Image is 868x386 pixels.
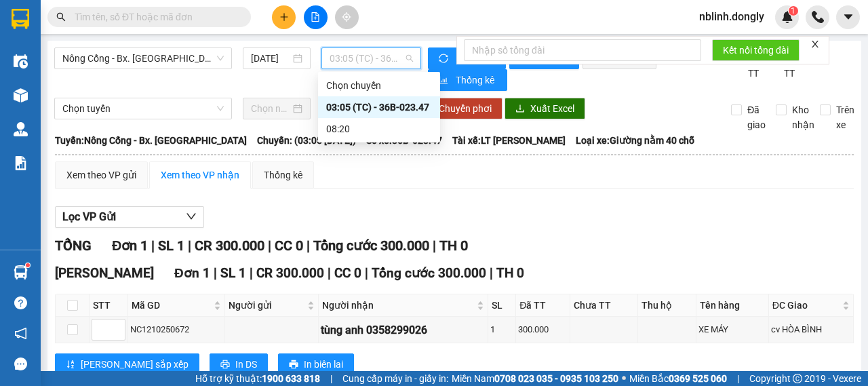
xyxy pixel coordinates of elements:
[516,294,570,317] th: Đã TT
[326,78,432,93] div: Chọn chuyến
[26,263,30,267] sup: 1
[723,43,789,58] span: Kết nối tổng đài
[14,156,28,170] img: solution-icon
[842,11,854,23] span: caret-down
[313,237,429,254] span: Tổng cước 300.000
[742,102,771,132] span: Đã giao
[428,98,502,119] button: Chuyển phơi
[494,373,618,384] strong: 0708 023 035 - 0935 103 250
[342,12,351,22] span: aim
[66,360,75,370] span: sort-ascending
[279,12,289,22] span: plus
[326,100,432,115] div: 03:05 (TC) - 36B-023.47
[456,73,496,88] span: Thống kê
[622,376,626,381] span: ⚪️
[530,101,574,116] span: Xuất Excel
[264,168,302,182] div: Thống kê
[14,122,28,136] img: warehouse-icon
[698,323,766,336] div: XE MÁY
[55,265,154,281] span: [PERSON_NAME]
[14,265,28,279] img: warehouse-icon
[56,12,66,22] span: search
[304,5,328,29] button: file-add
[321,322,486,339] div: tùng anh 0358299026
[831,102,860,132] span: Trên xe
[836,5,860,29] button: caret-down
[251,51,290,66] input: 13/10/2025
[55,206,204,228] button: Lọc VP Gửi
[490,265,493,281] span: |
[14,327,27,340] span: notification
[186,211,197,222] span: down
[439,75,450,86] span: bar-chart
[311,12,320,22] span: file-add
[55,135,247,146] b: Tuyến: Nông Cống - Bx. [GEOGRAPHIC_DATA]
[188,237,191,254] span: |
[490,323,513,336] div: 1
[304,357,343,372] span: In biên lai
[128,317,225,343] td: NC1210250672
[75,9,235,24] input: Tìm tên, số ĐT hoặc mã đơn
[112,237,148,254] span: Đơn 1
[669,373,727,384] strong: 0369 525 060
[789,6,798,16] sup: 1
[328,265,331,281] span: |
[335,5,359,29] button: aim
[515,104,525,115] span: download
[372,265,486,281] span: Tổng cước 300.000
[318,75,440,96] div: Chọn chuyến
[307,237,310,254] span: |
[812,11,824,23] img: phone-icon
[322,298,474,313] span: Người nhận
[62,48,224,69] span: Nông Cống - Bx. Mỹ Đình
[132,298,211,313] span: Mã GD
[251,101,290,116] input: Chọn ngày
[195,237,264,254] span: CR 300.000
[174,265,210,281] span: Đơn 1
[47,58,92,72] span: SĐT XE
[62,98,224,119] span: Chọn tuyến
[14,54,28,69] img: warehouse-icon
[28,11,114,55] strong: CHUYỂN PHÁT NHANH ĐÔNG LÝ
[268,237,271,254] span: |
[158,237,184,254] span: SL 1
[439,237,468,254] span: TH 0
[55,353,199,375] button: sort-ascending[PERSON_NAME] sắp xếp
[439,54,450,64] span: sync
[214,265,217,281] span: |
[81,357,189,372] span: [PERSON_NAME] sắp xếp
[66,168,136,182] div: Xem theo VP gửi
[34,75,108,104] strong: PHIẾU BIÊN NHẬN
[130,323,222,336] div: NC1210250672
[330,371,332,386] span: |
[195,371,320,386] span: Hỗ trợ kỹ thuật:
[570,294,639,317] th: Chưa TT
[14,358,27,370] span: message
[365,265,368,281] span: |
[791,6,795,16] span: 1
[452,371,618,386] span: Miền Nam
[210,353,268,375] button: printerIn DS
[793,374,802,383] span: copyright
[334,265,361,281] span: CC 0
[576,133,694,148] span: Loại xe: Giường nằm 40 chỗ
[90,294,128,317] th: STT
[464,39,701,61] input: Nhập số tổng đài
[14,88,28,102] img: warehouse-icon
[289,360,298,370] span: printer
[428,69,507,91] button: bar-chartThống kê
[688,8,775,25] span: nblinh.dongly
[771,323,851,336] div: cv HÒA BÌNH
[810,39,820,49] span: close
[14,296,27,309] span: question-circle
[433,237,436,254] span: |
[235,357,257,372] span: In DS
[278,353,354,375] button: printerIn biên lai
[428,47,506,69] button: syncLàm mới
[272,5,296,29] button: plus
[262,373,320,384] strong: 1900 633 818
[638,294,696,317] th: Thu hộ
[7,39,27,87] img: logo
[737,371,739,386] span: |
[518,323,567,336] div: 300.000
